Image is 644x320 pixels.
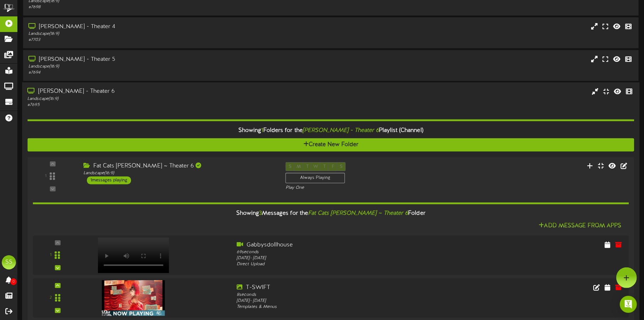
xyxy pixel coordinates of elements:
div: [PERSON_NAME] - Theater 6 [27,88,274,96]
div: SS [2,255,16,270]
div: # 7695 [27,102,274,108]
div: Gabbysdollhouse [237,241,475,249]
i: Fat Cats [PERSON_NAME] ~ Theater 6 [308,210,408,217]
div: Landscape ( 16:9 ) [83,170,275,176]
div: 1 messages playing [87,177,131,185]
div: [PERSON_NAME] - Theater 5 [28,55,274,64]
div: [DATE] - [DATE] [237,255,475,261]
div: 8 seconds [237,292,475,298]
div: [DATE] - [DATE] [237,298,475,304]
div: Play One [286,185,426,191]
span: 0 [10,278,17,285]
div: 69 seconds [237,249,475,255]
div: Always Playing [286,173,345,183]
div: Templates & Menus [237,304,475,310]
i: [PERSON_NAME] - Theater 6 [303,128,379,134]
div: # 7703 [28,37,274,43]
div: Landscape ( 16:9 ) [28,31,274,37]
button: Add Message From Apps [537,222,624,230]
div: Landscape ( 16:9 ) [27,96,274,102]
div: [PERSON_NAME] - Theater 4 [28,23,274,31]
div: T-SWIFT [237,284,475,292]
span: 3 [259,210,262,217]
span: 1 [261,128,263,134]
button: Create New Folder [27,138,634,151]
div: # 7694 [28,70,274,76]
img: e838c5b0-0165-470c-8ca3-688e08b60a17.png [102,280,165,316]
div: Open Intercom Messenger [620,296,637,313]
div: # 7698 [28,4,274,10]
div: Direct Upload [237,261,475,267]
div: Landscape ( 16:9 ) [28,64,274,70]
div: Showing Messages for the Folder [27,206,634,222]
div: Fat Cats [PERSON_NAME] ~ Theater 6 [83,162,275,170]
div: Showing Folders for the Playlist (Channel) [22,123,639,138]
